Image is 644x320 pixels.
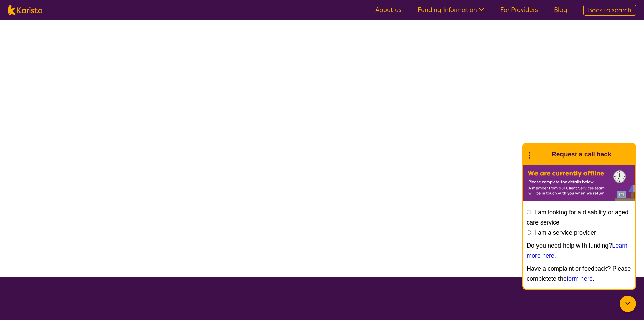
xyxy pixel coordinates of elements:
p: Do you need help with funding? . [527,240,631,261]
a: For Providers [500,6,538,14]
a: Funding Information [418,6,484,14]
label: I am a service provider [534,229,596,236]
span: Back to search [588,6,631,14]
img: Karista offline chat form to request call back [523,165,635,201]
img: Karista logo [8,5,42,15]
p: Have a complaint or feedback? Please completete the . [527,263,631,284]
img: Karista [534,148,548,161]
a: Blog [554,6,567,14]
a: Back to search [583,5,636,16]
label: I am looking for a disability or aged care service [527,209,628,226]
a: About us [375,6,401,14]
h1: Request a call back [552,149,611,159]
a: form here [567,275,593,282]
